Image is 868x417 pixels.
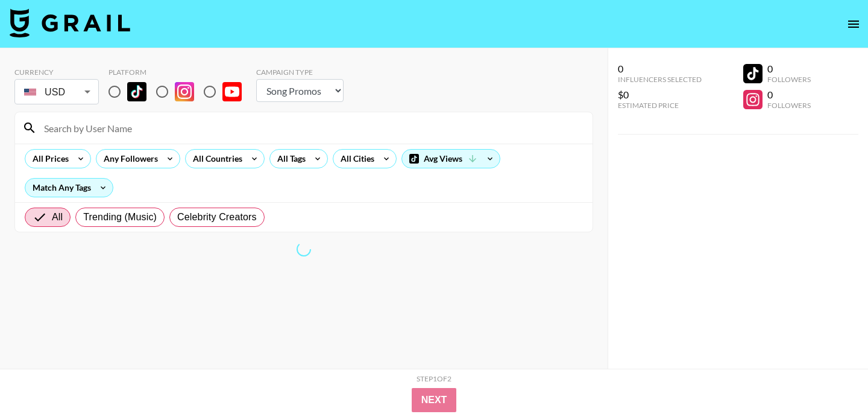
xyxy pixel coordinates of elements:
div: All Cities [333,150,377,168]
img: TikTok [127,82,146,101]
div: Match Any Tags [25,179,113,197]
img: YouTube [222,82,242,101]
button: open drawer [841,12,866,36]
div: Estimated Price [618,101,702,110]
div: 0 [618,63,702,75]
span: Refreshing bookers, clients, countries, tags, cities, talent, talent... [296,241,312,257]
span: Trending (Music) [83,210,157,224]
span: All [52,210,63,224]
div: $0 [618,89,702,101]
div: Any Followers [96,150,160,168]
div: All Tags [270,150,308,168]
div: All Countries [186,150,245,168]
div: Followers [767,75,811,84]
img: Grail Talent [10,8,130,37]
div: Campaign Type [256,68,344,77]
div: USD [17,81,96,103]
div: 0 [767,63,811,75]
div: Platform [108,68,251,77]
iframe: Drift Widget Chat Controller [808,357,854,403]
div: 0 [767,89,811,101]
div: Influencers Selected [618,75,702,84]
img: Instagram [175,82,194,101]
div: All Prices [25,150,71,168]
span: Celebrity Creators [177,210,257,224]
div: Currency [14,68,99,77]
div: Avg Views [402,150,500,168]
div: Followers [767,101,811,110]
div: Step 1 of 2 [417,374,451,383]
input: Search by User Name [37,118,585,138]
button: Next [412,388,457,412]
